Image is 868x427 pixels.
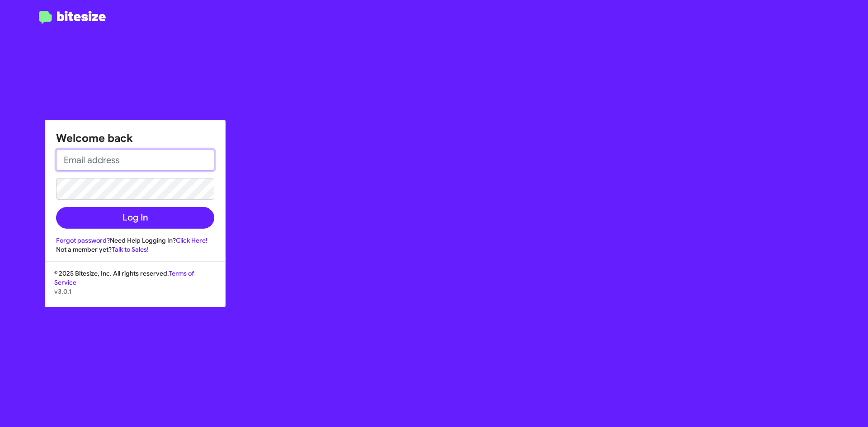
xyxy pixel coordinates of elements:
div: Not a member yet? [56,245,214,254]
a: Talk to Sales! [112,245,149,253]
h1: Welcome back [56,131,214,145]
a: Click Here! [176,236,208,244]
button: Log In [56,207,214,229]
input: Email address [56,149,214,171]
a: Forgot password? [56,236,110,244]
div: Need Help Logging In? [56,236,214,245]
div: © 2025 Bitesize, Inc. All rights reserved. [45,269,225,307]
p: v3.0.1 [54,287,216,296]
